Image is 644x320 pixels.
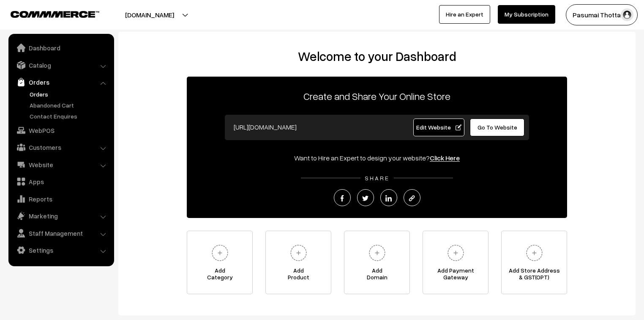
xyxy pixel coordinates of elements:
[11,140,111,155] a: Customers
[11,8,85,19] a: COMMMERCE
[187,231,253,294] a: AddCategory
[416,124,461,131] span: Edit Website
[621,8,633,21] img: user
[444,241,467,265] img: plus.svg
[566,4,638,25] button: Pasumai Thotta…
[11,243,111,258] a: Settings
[127,49,627,64] h2: Welcome to your Dashboard
[523,241,546,265] img: plus.svg
[423,231,488,294] a: Add PaymentGateway
[11,40,111,55] a: Dashboard
[413,119,465,136] a: Edit Website
[265,231,331,294] a: AddProduct
[430,154,460,162] a: Click Here
[470,119,524,136] a: Go To Website
[208,241,232,265] img: plus.svg
[287,241,310,265] img: plus.svg
[187,88,567,104] p: Create and Share Your Online Store
[11,74,111,90] a: Orders
[360,174,394,182] span: SHARE
[502,267,567,284] span: Add Store Address & GST(OPT)
[439,5,490,24] a: Hire an Expert
[11,157,111,172] a: Website
[11,11,99,17] img: COMMMERCE
[187,267,252,284] span: Add Category
[501,231,567,294] a: Add Store Address& GST(OPT)
[366,241,389,265] img: plus.svg
[187,153,567,163] div: Want to Hire an Expert to design your website?
[11,226,111,241] a: Staff Management
[27,101,111,110] a: Abandoned Cart
[11,58,111,73] a: Catalog
[266,267,331,284] span: Add Product
[423,267,488,284] span: Add Payment Gateway
[27,112,111,121] a: Contact Enquires
[478,124,517,131] span: Go To Website
[96,4,204,25] button: [DOMAIN_NAME]
[11,208,111,223] a: Marketing
[27,90,111,99] a: Orders
[344,267,409,284] span: Add Domain
[344,231,410,294] a: AddDomain
[11,174,111,189] a: Apps
[11,191,111,207] a: Reports
[11,123,111,138] a: WebPOS
[498,5,555,24] a: My Subscription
